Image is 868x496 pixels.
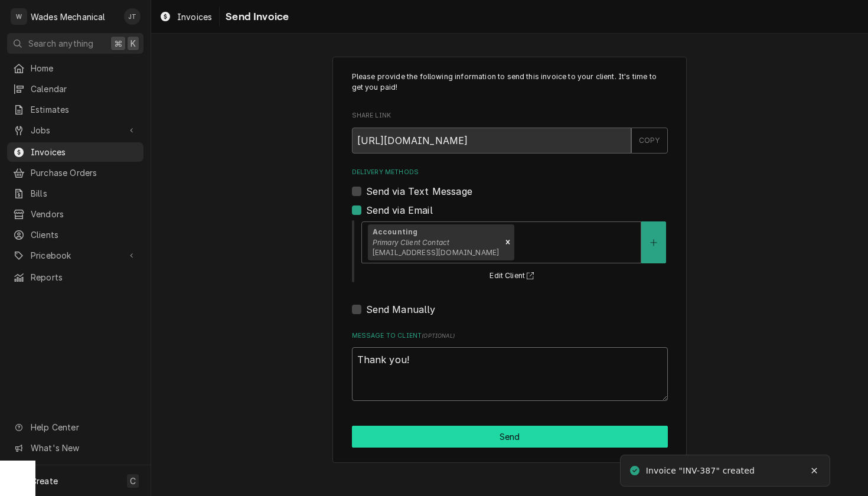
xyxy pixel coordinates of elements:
span: Jobs [31,124,120,136]
span: Invoices [31,146,138,158]
div: Message to Client [352,331,668,401]
button: Create New Contact [641,221,666,263]
button: Search anything⌘K [7,33,143,54]
div: JT [124,8,141,25]
div: Invoice Send [332,57,687,463]
span: Vendors [31,208,138,220]
a: Invoices [7,142,143,162]
div: Invoice Send Form [352,71,668,401]
a: Go to Help Center [7,417,143,437]
span: Search anything [28,37,93,50]
span: Purchase Orders [31,167,138,179]
em: Primary Client Contact [373,238,450,247]
button: Send [352,426,668,448]
a: Purchase Orders [7,163,143,182]
div: Wades Mechanical [31,11,106,23]
span: ( optional ) [422,332,455,339]
span: C [130,475,136,487]
span: K [130,37,136,50]
a: Home [7,58,143,78]
span: Bills [31,187,138,200]
a: Estimates [7,100,143,119]
a: Vendors [7,204,143,224]
div: Invoice "INV-387" created [646,465,757,477]
a: Reports [7,267,143,287]
div: Button Group Row [352,426,668,448]
svg: Create New Contact [650,239,657,247]
span: Estimates [31,103,138,116]
div: Jesse Turner's Avatar [124,8,141,25]
span: Calendar [31,83,138,95]
textarea: Thank you! [352,347,668,401]
div: Share Link [352,111,668,153]
span: Help Center [31,421,136,433]
span: Home [31,62,138,74]
a: Bills [7,184,143,203]
div: Remove [object Object] [501,224,514,261]
div: Button Group [352,426,668,448]
button: Edit Client [488,269,539,283]
span: Send Invoice [222,9,289,25]
div: W [11,8,27,25]
label: Send Manually [366,302,436,316]
span: Reports [31,271,138,283]
label: Send via Text Message [366,184,472,198]
span: [EMAIL_ADDRESS][DOMAIN_NAME] [373,248,499,257]
label: Message to Client [352,331,668,341]
a: Calendar [7,79,143,99]
div: Delivery Methods [352,168,668,316]
span: ⌘ [114,37,122,50]
a: Go to Jobs [7,120,143,140]
label: Delivery Methods [352,168,668,177]
span: Clients [31,229,138,241]
a: Invoices [155,7,217,27]
label: Send via Email [366,203,433,217]
label: Share Link [352,111,668,120]
span: Pricebook [31,249,120,262]
a: Clients [7,225,143,244]
p: Please provide the following information to send this invoice to your client. It's time to get yo... [352,71,668,93]
span: What's New [31,442,136,454]
a: Go to What's New [7,438,143,458]
a: Go to Pricebook [7,246,143,265]
span: Create [31,476,58,486]
span: Invoices [177,11,212,23]
button: COPY [631,128,668,154]
strong: Accounting [373,227,418,236]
